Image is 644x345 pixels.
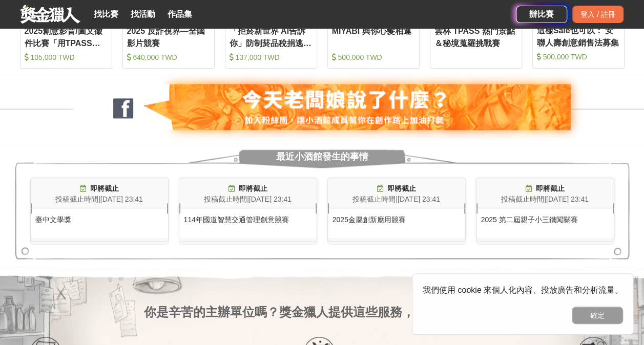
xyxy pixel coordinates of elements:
[476,194,614,205] div: 投稿截止時間 | [DATE] 23:41
[90,184,119,192] span: 即將截止
[25,25,108,48] div: 2025創意影音/圖文徵件比賽「用TPASS玩轉台東」
[30,178,169,239] a: 即將截止投稿截止時間|[DATE] 23:41臺中文學獎
[163,7,196,21] a: 作品集
[434,25,517,48] div: 雲林 TPASS 熱門景點＆秘境蒐羅挑戰賽
[25,52,108,62] div: 105,000 TWD
[127,25,210,48] div: 2025 反詐視界—全國影片競賽
[276,145,368,168] span: 最近小酒館發生的事情
[387,184,416,192] span: 即將截止
[327,178,466,239] a: 即將截止投稿截止時間|[DATE] 23:412025金屬創新應用競賽
[31,194,168,205] div: 投稿截止時間 | [DATE] 23:41
[239,184,267,192] span: 即將截止
[476,178,614,239] a: 即將截止投稿截止時間|[DATE] 23:412025 第二屆親子小三鐵闖關賽
[127,52,210,62] div: 640,000 TWD
[332,25,415,48] div: MIYABI 與你心髮相連
[179,178,317,239] a: 即將截止投稿截止時間|[DATE] 23:41114年國道智慧交通管理創意競賽
[127,7,159,21] a: 找活動
[537,52,620,62] div: 500,000 TWD
[572,307,623,324] button: 確定
[31,208,168,225] div: 臺中文學獎
[230,52,313,62] div: 137,000 TWD
[90,7,122,21] a: 找比賽
[328,194,465,205] div: 投稿截止時間 | [DATE] 23:41
[179,194,317,205] div: 投稿截止時間 | [DATE] 23:41
[30,270,614,321] div: 你是辛苦的主辦單位嗎？獎金獵人提供這些服務，也許可以幫上忙
[516,6,567,23] a: 辦比賽
[536,184,565,192] span: 即將截止
[74,84,571,130] img: 127fc932-0e2d-47dc-a7d9-3a4a18f96856.jpg
[328,208,465,225] div: 2025金屬創新應用競賽
[332,52,415,62] div: 500,000 TWD
[423,286,623,294] span: 我們使用 cookie 來個人化內容、投放廣告和分析流量。
[476,208,614,225] div: 2025 第二屆親子小三鐵闖關賽
[572,6,624,23] div: 登入 / 註冊
[179,208,317,225] div: 114年國道智慧交通管理創意競賽
[230,25,313,48] div: 「拒菸新世界 AI告訴你」防制菸品稅捐逃漏 徵件比賽
[537,25,620,48] div: 這樣Sale也可以： 安聯人壽創意銷售法募集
